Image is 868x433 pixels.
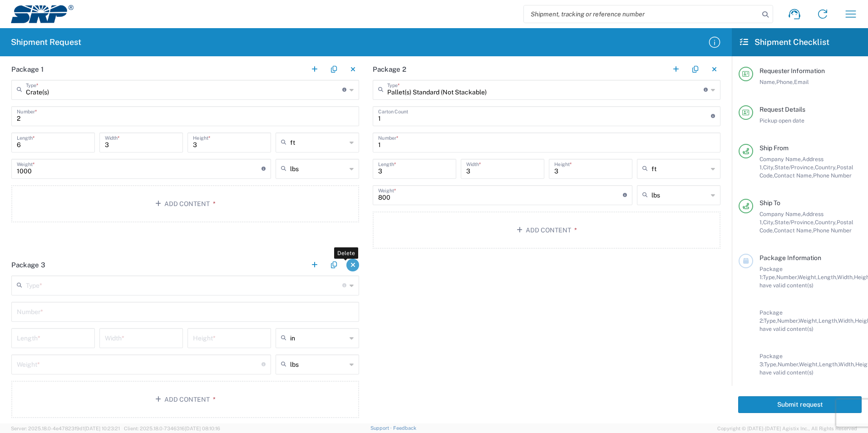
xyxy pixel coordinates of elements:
span: Ship From [759,144,789,152]
span: Length, [819,317,838,324]
span: Country, [815,219,837,226]
span: Type, [764,361,778,368]
span: Weight, [798,274,818,280]
span: Type, [763,274,776,280]
span: State/Province, [774,164,815,171]
span: Width, [838,361,855,368]
span: Type, [764,317,777,324]
span: City, [763,219,774,226]
span: Phone, [776,79,794,85]
h2: Package 1 [11,65,44,74]
span: Number, [777,317,799,324]
h2: Shipment Checklist [740,37,829,48]
span: Ship To [759,199,780,207]
span: Email [794,79,809,85]
span: Length, [819,361,838,368]
span: Number, [778,361,799,368]
span: Package 2: [759,309,783,324]
span: Length, [818,274,837,280]
span: Pickup open date [759,117,804,124]
span: Package 3: [759,353,783,368]
span: [DATE] 10:23:21 [84,426,120,431]
span: Phone Number [813,227,852,234]
span: Contact Name, [774,227,813,234]
button: Submit request [738,396,862,413]
span: Name, [759,79,776,85]
span: City, [763,164,774,171]
span: Phone Number [813,172,852,179]
span: Package 1: [759,266,783,280]
span: Request Details [759,106,805,113]
h2: Package 3 [11,261,45,270]
span: Width, [837,274,854,280]
span: State/Province, [774,219,815,226]
span: Package Information [759,254,821,261]
span: Requester Information [759,67,825,74]
button: Add Content* [11,381,359,418]
h2: Shipment Request [11,37,81,48]
span: Number, [776,274,798,280]
span: Country, [815,164,837,171]
img: srp [11,5,74,23]
span: Width, [838,317,855,324]
span: Company Name, [759,211,802,217]
input: Shipment, tracking or reference number [524,5,759,23]
span: Server: 2025.18.0-4e47823f9d1 [11,426,120,431]
span: [DATE] 08:10:16 [185,426,220,431]
span: Weight, [799,317,819,324]
span: Weight, [799,361,819,368]
span: Copyright © [DATE]-[DATE] Agistix Inc., All Rights Reserved [717,424,857,433]
a: Feedback [393,425,416,431]
span: Client: 2025.18.0-7346316 [124,426,220,431]
button: Add Content* [373,212,720,249]
span: Contact Name, [774,172,813,179]
a: Support [370,425,393,431]
h2: Package 2 [373,65,406,74]
span: Company Name, [759,156,802,162]
button: Add Content* [11,185,359,222]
